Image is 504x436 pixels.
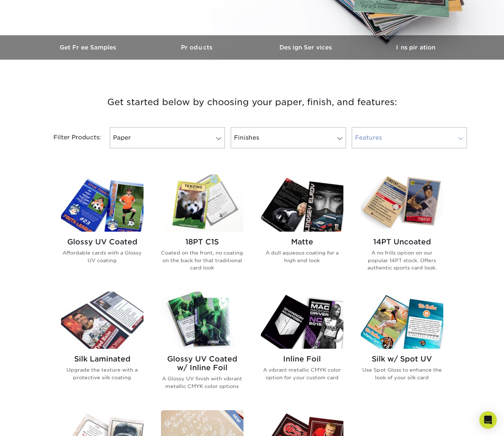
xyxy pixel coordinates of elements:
[34,127,107,148] div: Filter Products:
[161,249,243,271] p: Coated on the front, no coating on the back for that traditional card look
[261,249,343,264] p: A dull aqueous coating for a high end look
[361,249,443,271] p: A no frills option on our popular 14PT stock. Offers authentic sports card look.
[261,355,343,363] h2: Inline Foil
[143,44,252,51] h3: Products
[352,127,467,148] a: Features
[40,86,465,119] h3: Get started below by choosing your paper, finish, and features:
[61,175,144,232] img: Glossy UV Coated Trading Cards
[261,292,343,401] a: Inline Foil Trading Cards Inline Foil A vibrant metallic CMYK color option for your custom card
[110,127,225,148] a: Paper
[61,366,144,381] p: Upgrade the texture with a protective silk coating
[143,35,252,60] a: Products
[161,175,243,283] a: 18PT C1S Trading Cards 18PT C1S Coated on the front, no coating on the back for that traditional ...
[61,292,144,401] a: Silk Laminated Trading Cards Silk Laminated Upgrade the texture with a protective silk coating
[61,237,144,246] h2: Glossy UV Coated
[361,355,443,363] h2: Silk w/ Spot UV
[61,249,144,264] p: Affordable cards with a Glossy UV coating
[225,410,243,432] img: New Product
[161,237,243,246] h2: 18PT C1S
[61,292,144,349] img: Silk Laminated Trading Cards
[361,237,443,246] h2: 14PT Uncoated
[161,375,243,390] p: A Glossy UV finish with vibrant metallic CMYK color options
[361,35,470,60] a: Inspiration
[361,292,443,401] a: Silk w/ Spot UV Trading Cards Silk w/ Spot UV Use Spot Gloss to enhance the look of your silk card
[261,175,343,232] img: Matte Trading Cards
[479,411,497,429] div: Open Intercom Messenger
[252,44,361,51] h3: Design Services
[161,355,243,372] h2: Glossy UV Coated w/ Inline Foil
[161,292,243,349] img: Glossy UV Coated w/ Inline Foil Trading Cards
[231,127,346,148] a: Finishes
[61,175,144,283] a: Glossy UV Coated Trading Cards Glossy UV Coated Affordable cards with a Glossy UV coating
[361,175,443,283] a: 14PT Uncoated Trading Cards 14PT Uncoated A no frills option on our popular 14PT stock. Offers au...
[261,366,343,381] p: A vibrant metallic CMYK color option for your custom card
[361,292,443,349] img: Silk w/ Spot UV Trading Cards
[261,292,343,349] img: Inline Foil Trading Cards
[361,366,443,381] p: Use Spot Gloss to enhance the look of your silk card
[361,175,443,232] img: 14PT Uncoated Trading Cards
[161,175,243,232] img: 18PT C1S Trading Cards
[61,355,144,363] h2: Silk Laminated
[161,292,243,401] a: Glossy UV Coated w/ Inline Foil Trading Cards Glossy UV Coated w/ Inline Foil A Glossy UV finish ...
[34,35,143,60] a: Get Free Samples
[261,237,343,246] h2: Matte
[361,44,470,51] h3: Inspiration
[261,175,343,283] a: Matte Trading Cards Matte A dull aqueous coating for a high end look
[252,35,361,60] a: Design Services
[34,44,143,51] h3: Get Free Samples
